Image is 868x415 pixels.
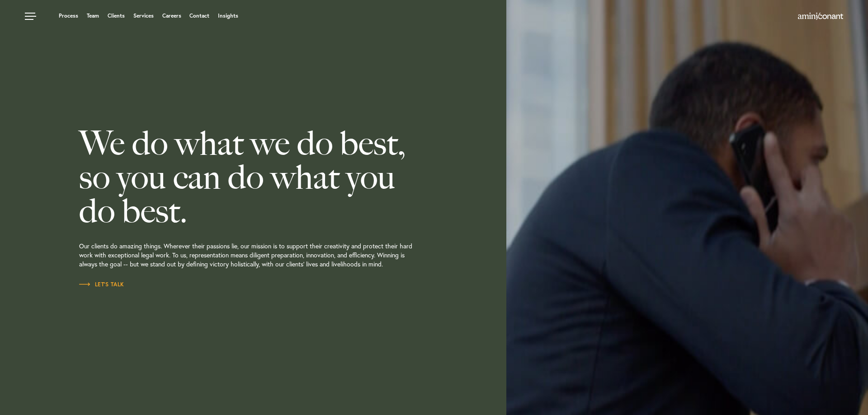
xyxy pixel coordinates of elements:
[79,282,124,287] span: Let’s Talk
[59,13,78,19] a: Process
[79,126,500,228] h2: We do what we do best, so you can do what you do best.
[218,13,238,19] a: Insights
[87,13,99,19] a: Team
[162,13,181,19] a: Careers
[133,13,154,19] a: Services
[79,280,124,289] a: Let’s Talk
[189,13,209,19] a: Contact
[108,13,125,19] a: Clients
[798,13,843,20] img: Amini & Conant
[79,228,500,280] p: Our clients do amazing things. Wherever their passions lie, our mission is to support their creat...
